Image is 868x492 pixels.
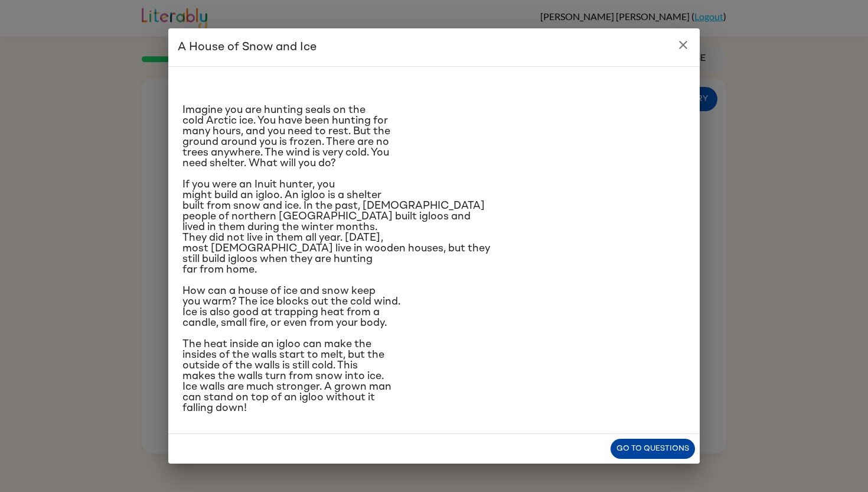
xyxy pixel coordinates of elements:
[168,28,700,66] h2: A House of Snow and Ice
[182,286,400,328] span: How can a house of ice and snow keep you warm? The ice blocks out the cold wind. Ice is also good...
[671,33,695,57] button: close
[611,439,695,459] button: Go to questions
[182,105,390,169] span: Imagine you are hunting seals on the cold Arctic ice. You have been hunting for many hours, and y...
[182,339,391,413] span: The heat inside an igloo can make the insides of the walls start to melt, but the outside of the ...
[182,179,490,275] span: If you were an Inuit hunter, you might build an igloo. An igloo is a shelter built from snow and ...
